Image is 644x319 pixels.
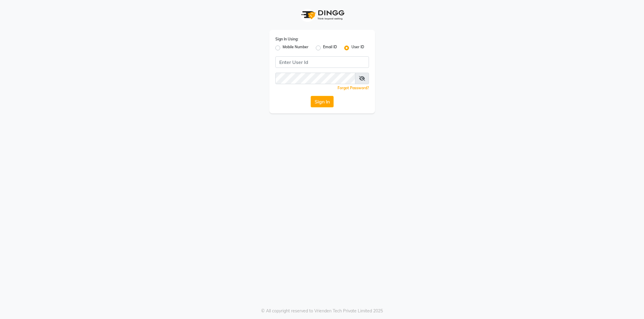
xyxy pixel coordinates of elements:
input: Username [275,73,355,84]
a: Forgot Password? [338,86,369,90]
input: Username [275,56,369,68]
label: Email ID [323,44,337,52]
label: Mobile Number [283,44,309,52]
label: Sign In Using: [275,36,298,42]
img: logo1.svg [298,6,346,24]
label: User ID [351,44,364,52]
button: Sign In [311,96,334,107]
